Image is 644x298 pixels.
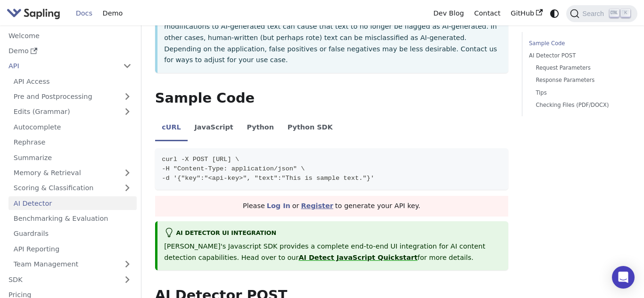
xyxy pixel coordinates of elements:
[188,115,240,142] li: JavaScript
[164,10,501,66] p: All AI detection systems have false positives and false negatives. In some cases, small modificat...
[164,228,501,239] div: AI Detector UI integration
[505,6,547,21] a: GitHub
[155,90,508,107] h2: Sample Code
[162,175,374,182] span: -d '{"key":"<api-key>", "text":"This is sample text."}'
[298,254,417,261] a: AI Detect JavaScript Quickstart
[8,105,137,119] a: Edits (Grammar)
[469,6,506,21] a: Contact
[301,202,333,209] a: Register
[8,74,137,88] a: API Access
[162,156,239,163] span: curl -X POST [URL] \
[428,6,469,21] a: Dev Blog
[8,120,137,134] a: Autocomplete
[118,59,137,73] button: Collapse sidebar category 'API'
[281,115,339,142] li: Python SDK
[3,273,118,286] a: SDK
[8,242,137,256] a: API Reporting
[612,266,635,289] div: Open Intercom Messenger
[529,51,627,60] a: AI Detector POST
[536,101,623,110] a: Checking Files (PDF/DOCX)
[3,59,118,73] a: API
[8,90,137,104] a: Pre and Postprocessing
[71,6,98,21] a: Docs
[536,76,623,85] a: Response Parameters
[529,39,627,48] a: Sample Code
[164,241,501,264] p: [PERSON_NAME]'s Javascript SDK provides a complete end-to-end UI integration for AI content detec...
[621,9,630,17] kbd: K
[548,7,561,20] button: Switch between dark and light mode (currently system mode)
[8,136,137,149] a: Rephrase
[162,165,305,172] span: -H "Content-Type: application/json" \
[7,7,60,20] img: Sapling.ai
[8,227,137,241] a: Guardrails
[536,64,623,72] a: Request Parameters
[8,166,137,180] a: Memory & Retrieval
[566,5,637,22] button: Search (Ctrl+K)
[7,7,64,20] a: Sapling.ai
[8,212,137,226] a: Benchmarking & Evaluation
[240,115,281,142] li: Python
[118,273,137,286] button: Expand sidebar category 'SDK'
[155,196,508,217] div: Please or to generate your API key.
[579,10,610,17] span: Search
[267,202,290,209] a: Log In
[8,196,137,210] a: AI Detector
[536,89,623,97] a: Tips
[8,151,137,164] a: Summarize
[98,6,128,21] a: Demo
[155,115,188,142] li: cURL
[3,44,137,58] a: Demo
[8,258,137,271] a: Team Management
[3,29,137,42] a: Welcome
[8,181,137,195] a: Scoring & Classification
